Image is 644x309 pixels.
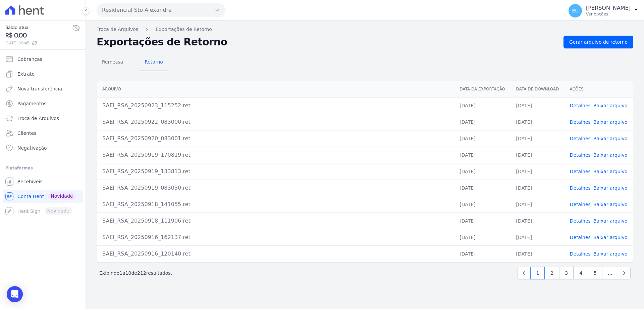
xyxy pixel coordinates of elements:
td: [DATE] [511,229,565,245]
div: SAEI_RSA_20250916_120140.ret [102,250,449,258]
td: [DATE] [454,147,511,163]
a: Baixar arquivo [593,103,628,108]
td: [DATE] [511,163,565,180]
nav: Sidebar [5,52,80,218]
a: Negativação [3,141,83,155]
div: SAEI_RSA_20250919_083030.ret [102,184,449,192]
div: SAEI_RSA_20250923_115252.ret [102,102,449,110]
a: Detalhes [570,235,591,240]
span: 212 [137,270,146,276]
a: Remessa [97,54,128,71]
div: SAEI_RSA_20250918_111906.ret [102,217,449,225]
span: Conta Hent [17,193,44,200]
a: Baixar arquivo [593,218,628,224]
a: Detalhes [570,103,591,108]
td: [DATE] [454,196,511,213]
td: [DATE] [454,229,511,245]
td: [DATE] [511,213,565,229]
div: SAEI_RSA_20250916_162137.ret [102,233,449,241]
a: Conta Hent Novidade [3,190,83,203]
a: Troca de Arquivos [97,26,138,33]
span: Troca de Arquivos [17,115,59,122]
a: Baixar arquivo [593,251,628,257]
a: Nova transferência [3,82,83,95]
span: Remessa [98,55,127,69]
p: Ver opções [586,11,631,17]
a: 5 [588,267,602,279]
p: Exibindo a de resultados. [99,270,172,276]
span: Cobranças [17,56,42,63]
th: Ações [565,81,633,98]
a: Extrato [3,67,83,81]
td: [DATE] [454,130,511,147]
a: Baixar arquivo [593,136,628,141]
a: Baixar arquivo [593,185,628,191]
td: [DATE] [511,130,565,147]
td: [DATE] [454,180,511,196]
a: Baixar arquivo [593,119,628,125]
a: 4 [574,267,588,279]
span: Pagamentos [17,100,46,107]
span: Novidade [48,192,75,200]
a: Detalhes [570,136,591,141]
button: Residencial Sto Alexandre [97,3,225,17]
a: Baixar arquivo [593,202,628,207]
a: 2 [545,267,559,279]
td: [DATE] [511,196,565,213]
div: SAEI_RSA_20250922_083000.ret [102,118,449,126]
a: 1 [530,267,545,279]
a: Cobranças [3,52,83,66]
th: Data da Exportação [454,81,511,98]
td: [DATE] [511,97,565,114]
span: Saldo atual [5,24,72,31]
td: [DATE] [511,180,565,196]
td: [DATE] [454,213,511,229]
nav: Breadcrumb [97,26,633,33]
span: Extrato [17,71,35,77]
a: Detalhes [570,218,591,224]
button: EU [PERSON_NAME] Ver opções [563,1,644,20]
a: Exportações de Retorno [156,26,212,33]
th: Data de Download [511,81,565,98]
a: 3 [559,267,574,279]
span: Nova transferência [17,85,62,92]
div: SAEI_RSA_20250918_141055.ret [102,200,449,208]
span: EU [572,8,579,13]
a: Retorno [139,54,168,71]
td: [DATE] [511,245,565,262]
span: Recebíveis [17,178,43,185]
span: Retorno [141,55,167,69]
td: [DATE] [511,114,565,130]
a: Detalhes [570,169,591,174]
div: SAEI_RSA_20250919_133813.ret [102,167,449,176]
td: [DATE] [511,147,565,163]
td: [DATE] [454,97,511,114]
a: Detalhes [570,152,591,158]
span: … [602,267,618,279]
div: SAEI_RSA_20250920_083001.ret [102,134,449,143]
span: R$ 0,00 [5,31,72,40]
a: Detalhes [570,185,591,191]
a: Clientes [3,126,83,140]
td: [DATE] [454,114,511,130]
span: [DATE] 09:45 [5,40,72,46]
div: Open Intercom Messenger [7,286,23,302]
th: Arquivo [97,81,454,98]
a: Baixar arquivo [593,235,628,240]
span: Negativação [17,145,47,151]
a: Troca de Arquivos [3,112,83,125]
a: Gerar arquivo de retorno [563,36,633,48]
a: Next [618,267,631,279]
a: Pagamentos [3,97,83,110]
div: Plataformas [5,164,80,172]
td: [DATE] [454,163,511,180]
p: [PERSON_NAME] [586,5,631,11]
a: Recebíveis [3,175,83,188]
td: [DATE] [454,245,511,262]
a: Baixar arquivo [593,152,628,158]
div: SAEI_RSA_20250919_170819.ret [102,151,449,159]
span: 1 [119,270,122,276]
span: Gerar arquivo de retorno [569,39,628,45]
a: Detalhes [570,251,591,257]
span: Clientes [17,130,36,137]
